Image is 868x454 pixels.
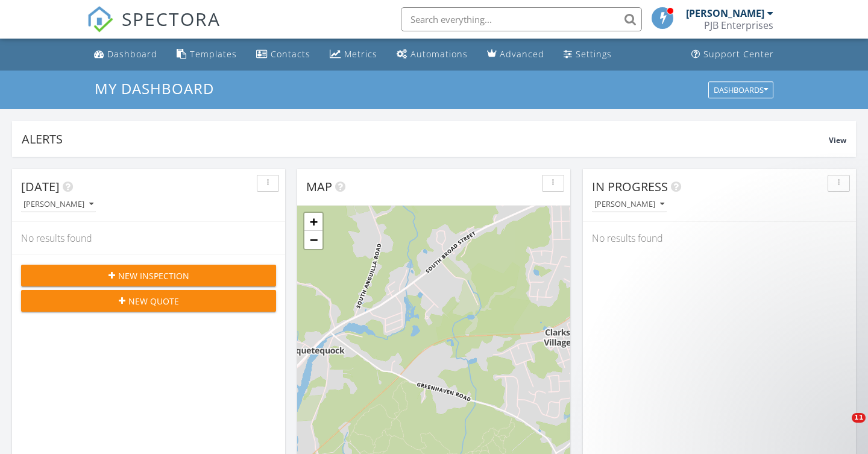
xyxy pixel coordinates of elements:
a: Metrics [325,43,382,66]
button: Dashboards [708,81,773,98]
span: New Quote [128,295,179,307]
div: Alerts [22,131,829,147]
span: In Progress [592,178,668,195]
div: Templates [190,48,237,60]
span: Map [306,178,332,195]
span: SPECTORA [122,6,221,31]
div: No results found [583,222,856,254]
div: [PERSON_NAME] [24,200,93,209]
a: Templates [172,43,242,66]
a: Dashboard [89,43,162,66]
iframe: Intercom live chat [827,413,856,442]
div: Support Center [703,48,774,60]
div: [PERSON_NAME] [686,7,764,19]
div: Automations [410,48,468,60]
span: [DATE] [21,178,60,195]
div: PJB Enterprises [704,19,773,31]
button: [PERSON_NAME] [592,197,667,213]
a: SPECTORA [87,16,221,42]
a: Advanced [482,43,549,66]
div: No results found [12,222,285,254]
div: Contacts [271,48,310,60]
button: New Inspection [21,265,276,286]
div: Metrics [344,48,377,60]
a: Zoom in [304,213,322,231]
div: Settings [576,48,612,60]
a: Support Center [687,43,779,66]
div: Advanced [500,48,544,60]
a: Zoom out [304,231,322,249]
span: 11 [852,413,866,423]
img: The Best Home Inspection Software - Spectora [87,6,113,33]
span: New Inspection [118,270,189,282]
div: Dashboard [107,48,157,60]
div: [PERSON_NAME] [594,200,664,209]
button: New Quote [21,290,276,312]
a: Contacts [251,43,315,66]
div: Dashboards [714,86,768,94]
span: View [829,135,846,145]
a: Automations (Basic) [392,43,473,66]
input: Search everything... [401,7,642,31]
span: My Dashboard [95,78,214,98]
button: [PERSON_NAME] [21,197,96,213]
a: Settings [559,43,617,66]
